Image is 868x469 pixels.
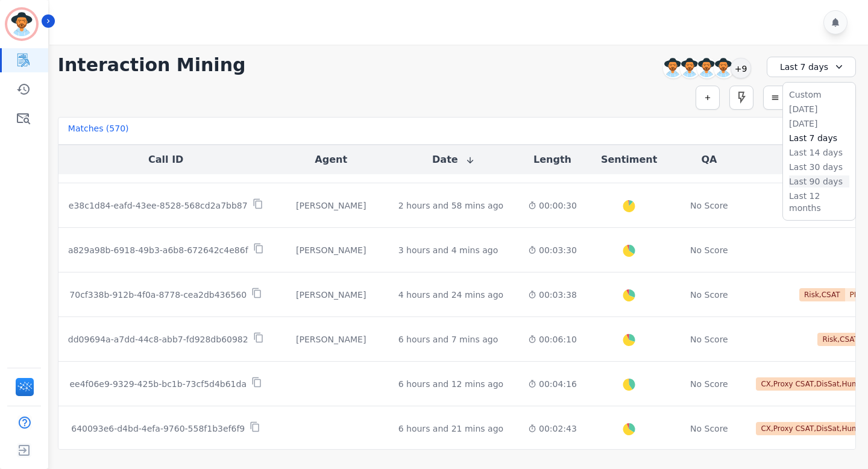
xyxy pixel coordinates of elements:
[528,289,577,301] div: 00:03:38
[528,244,577,256] div: 00:03:30
[68,333,248,345] p: dd09694a-a7dd-44c8-abb7-fd928db60982
[528,333,577,345] div: 00:06:10
[789,118,849,130] li: [DATE]
[68,244,248,256] p: a829a98b-6918-49b3-a6b8-672642c4e86f
[690,244,728,256] div: No Score
[283,244,379,256] div: [PERSON_NAME]
[398,378,503,390] div: 6 hours and 12 mins ago
[690,333,728,345] div: No Score
[71,423,245,435] p: 640093e6-d4bd-4efa-9760-558f1b3ef6f9
[7,10,36,39] img: Bordered avatar
[68,122,129,139] div: Matches ( 570 )
[69,289,247,301] p: 70cf338b-912b-4f0a-8778-cea2db436560
[690,378,728,390] div: No Score
[789,89,849,101] li: Custom
[690,423,728,435] div: No Score
[398,244,498,256] div: 3 hours and 4 mins ago
[283,289,379,301] div: [PERSON_NAME]
[528,200,577,212] div: 00:00:30
[398,333,498,345] div: 6 hours and 7 mins ago
[789,190,849,214] li: Last 12 months
[69,378,247,390] p: ee4f06e9-9329-425b-bc1b-73cf5d4b61da
[789,103,849,115] li: [DATE]
[799,288,845,301] span: Risk,CSAT
[398,423,503,435] div: 6 hours and 21 mins ago
[817,333,863,346] span: Risk,CSAT
[701,153,717,167] button: QA
[58,54,246,76] h1: Interaction Mining
[315,153,347,167] button: Agent
[731,58,751,78] div: +9
[398,289,503,301] div: 4 hours and 24 mins ago
[69,200,248,212] p: e38c1d84-eafd-43ee-8528-568cd2a7bb87
[528,423,577,435] div: 00:02:43
[148,153,183,167] button: Call ID
[767,57,856,77] div: Last 7 days
[533,153,571,167] button: Length
[283,200,379,212] div: [PERSON_NAME]
[690,200,728,212] div: No Score
[690,289,728,301] div: No Score
[789,146,849,159] li: Last 14 days
[432,153,475,167] button: Date
[789,175,849,187] li: Last 90 days
[789,161,849,173] li: Last 30 days
[283,333,379,345] div: [PERSON_NAME]
[528,378,577,390] div: 00:04:16
[601,153,657,167] button: Sentiment
[789,132,849,144] li: Last 7 days
[398,200,503,212] div: 2 hours and 58 mins ago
